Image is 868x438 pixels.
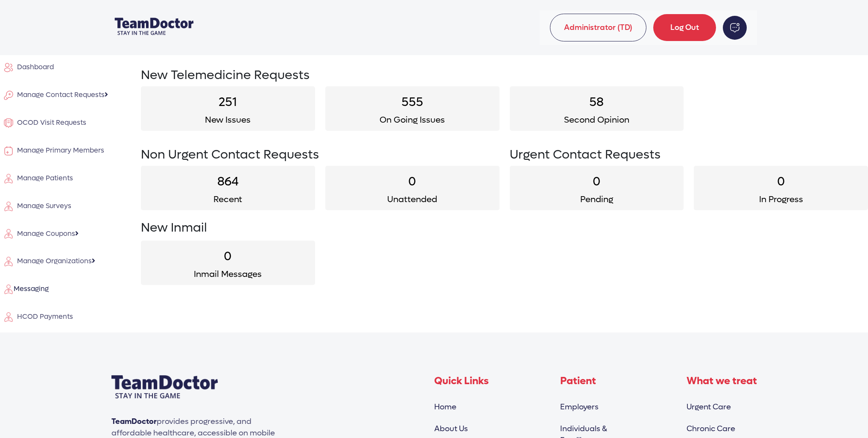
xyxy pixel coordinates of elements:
[141,147,500,162] h2: Non Urgent Contact Requests
[3,90,14,100] img: key.svg
[3,201,14,212] img: employe.svg
[141,241,315,285] a: 0Inmail Messages
[141,86,315,131] a: 251New Issues
[694,166,868,211] a: 0In Progress
[687,375,757,398] h4: What we treat
[325,174,500,189] h2: 0
[3,229,14,239] img: employe.svg
[510,86,684,131] a: 58Second Opinion
[325,95,500,110] h2: 555
[694,193,868,206] p: In Progress
[141,174,315,189] h2: 864
[141,249,315,264] h2: 0
[14,173,73,182] span: Manage Patients
[141,220,868,235] h2: New Inmail
[141,95,315,110] h2: 251
[560,375,687,398] h4: Patient
[3,62,14,73] img: user.svg
[510,95,684,110] h2: 58
[14,118,86,127] span: OCOD Visit Requests
[434,375,561,398] h4: Quick Links
[510,114,684,126] p: Second Opinion
[3,256,14,267] img: employe.svg
[687,424,735,434] a: Chronic Care
[49,285,58,294] span: 5
[14,256,92,265] span: Manage Organizations
[14,201,71,210] span: Manage Surveys
[111,417,157,426] span: TeamDoctor
[141,166,315,211] a: 864Recent
[434,424,468,434] a: About Us
[141,68,868,83] h2: New Telemedicine Requests
[141,193,315,206] p: Recent
[3,118,14,128] img: membership.svg
[14,146,104,155] span: Manage Primary Members
[325,193,500,206] p: Unattended
[141,268,315,281] p: Inmail Messages
[3,312,14,322] img: employe.svg
[3,173,14,184] img: employe.svg
[550,14,646,41] span: Administrator (TD)
[14,312,73,321] span: HCOD Payments
[653,14,716,41] a: Log Out
[687,402,731,412] a: Urgent Care
[723,16,747,40] img: noti-msg.svg
[325,166,500,211] a: 0Unattended
[325,114,500,126] p: On Going Issues
[560,402,599,412] a: Employers
[14,229,75,238] span: Manage Coupons
[434,402,456,412] a: Home
[3,284,14,294] img: employe.svg
[14,90,105,99] span: Manage Contact Requests
[510,166,684,211] a: 0Pending
[510,174,684,189] h2: 0
[694,174,868,189] h2: 0
[14,62,54,71] span: Dashboard
[3,146,14,156] img: visit.svg
[111,375,218,399] img: Team doctor Logo
[510,193,684,206] p: Pending
[141,114,315,126] p: New Issues
[325,86,500,131] a: 555On Going Issues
